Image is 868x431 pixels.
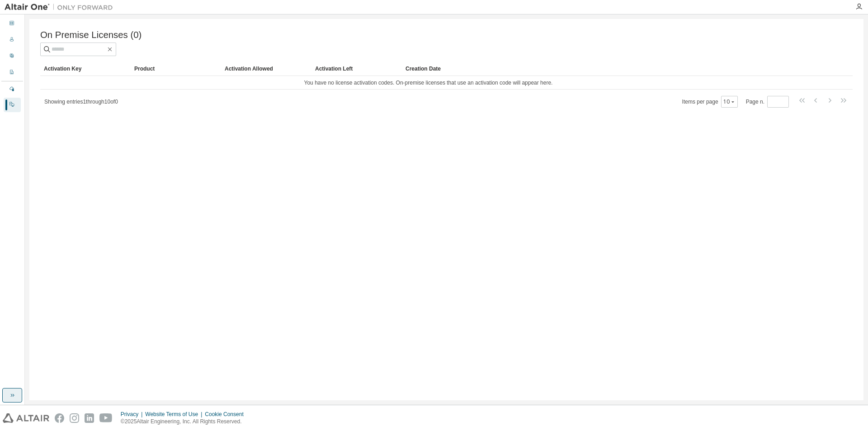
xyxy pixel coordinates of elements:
div: Activation Left [315,62,398,76]
img: altair_logo.svg [3,413,49,423]
div: On Prem [4,98,21,112]
span: Items per page [682,96,738,108]
p: © 2025 Altair Engineering, Inc. All Rights Reserved. [121,418,249,426]
div: Product [134,62,217,76]
div: Activation Key [44,62,127,76]
span: Showing entries 1 through 10 of 0 [44,99,118,105]
button: 10 [723,98,736,105]
div: Managed [4,82,21,97]
img: linkedin.svg [85,413,94,423]
div: Website Terms of Use [145,411,205,418]
img: facebook.svg [55,413,64,423]
div: Activation Allowed [225,62,308,76]
img: youtube.svg [99,413,113,423]
div: Users [4,33,21,47]
img: instagram.svg [70,413,79,423]
img: Altair One [5,3,118,12]
span: Page n. [746,96,789,108]
div: User Profile [4,49,21,64]
div: Dashboard [4,17,21,31]
div: Cookie Consent [205,411,249,418]
div: Company Profile [4,66,21,80]
td: You have no license activation codes. On-premise licenses that use an activation code will appear... [40,76,816,90]
div: Privacy [121,411,145,418]
div: Creation Date [406,62,813,76]
span: On Premise Licenses (0) [40,30,142,40]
